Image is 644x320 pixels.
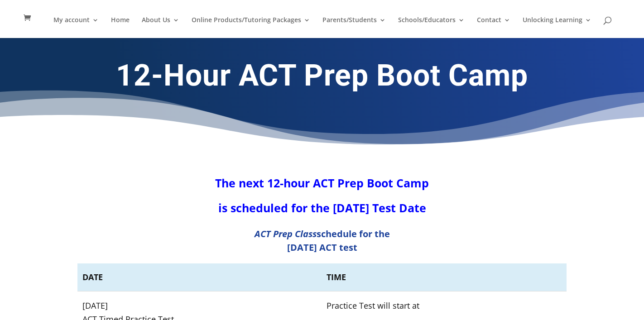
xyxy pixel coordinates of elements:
[77,64,567,92] h1: 12-Hour ACT Prep Boot Camp
[255,228,390,240] b: schedule for the
[111,17,130,38] a: Home
[477,17,510,38] a: Contact
[322,17,386,38] a: Parents/Students
[322,263,567,291] th: TIME
[255,228,317,240] em: ACT Prep Class
[523,17,591,38] a: Unlocking Learning
[218,200,426,215] strong: is scheduled for the [DATE] Test Date
[77,263,322,291] th: DATE
[215,175,429,191] strong: The next 12-hour ACT Prep Boot Camp
[142,17,179,38] a: About Us
[192,17,310,38] a: Online Products/Tutoring Packages
[53,17,99,38] a: My account
[287,241,357,253] b: [DATE] ACT test
[398,17,465,38] a: Schools/Educators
